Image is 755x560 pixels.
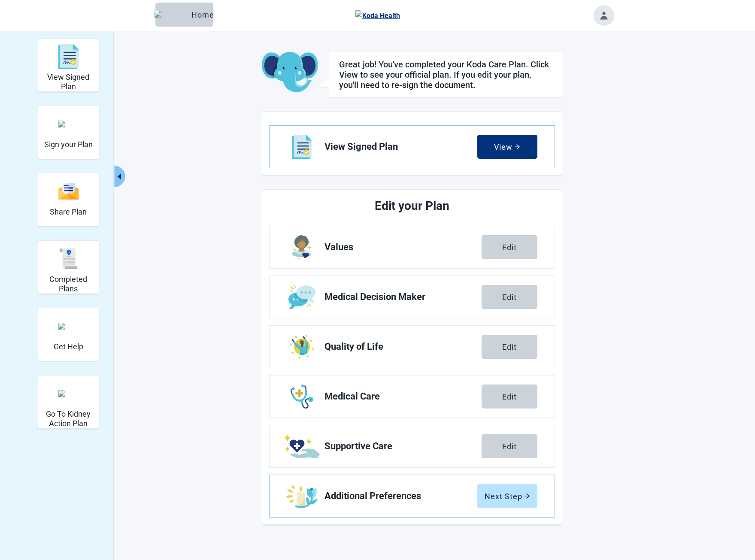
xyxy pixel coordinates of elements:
div: Edit [502,442,517,451]
span: Values [324,242,482,252]
button: ElephantHome [155,3,213,27]
h2: View Signed Plan [41,73,96,91]
div: Get Help [37,308,100,361]
img: svg%3e [58,248,79,269]
a: View View Signed Plan section [270,126,555,168]
img: make_plan_official.svg [58,121,79,127]
div: Edit [502,293,517,301]
main: Main content [210,52,614,525]
img: svg%3e [58,44,79,70]
img: Koda Elephant [262,52,318,93]
span: Quality of Life [324,342,482,352]
span: View Signed Plan [324,142,477,152]
div: Go To Kidney Action Plan [37,375,100,429]
a: Edit Medical Decision Maker section [270,276,555,318]
button: Edit [482,384,537,409]
h2: Edit your Plan [301,197,523,215]
div: Home [162,10,206,19]
img: Koda Health [355,10,400,21]
img: Elephant [155,11,188,18]
button: Viewarrow-right [477,135,537,159]
a: Edit Additional Preferences section [270,475,555,517]
div: Edit [502,243,517,251]
h2: Completed Plans [41,275,96,293]
span: Supportive Care [324,441,482,451]
h1: Great job! You've completed your Koda Care Plan. Click View to see your official plan. If you edi... [339,59,552,90]
a: Edit Quality of Life section [270,326,555,368]
div: Next Step [485,492,530,500]
span: caret-left [115,173,123,181]
span: Additional Preferences [324,491,477,501]
button: Edit [482,285,537,309]
span: arrow-right [524,493,530,499]
a: Edit Supportive Care section [270,425,555,467]
div: View [494,142,520,151]
img: kidney_action_plan.svg [58,390,79,397]
button: Next Steparrow-right [477,484,537,508]
span: arrow-right [514,144,520,150]
div: View Signed Plan [37,38,100,92]
h2: Get Help [54,342,83,351]
a: Edit Values section [270,226,555,268]
button: Collapse menu [114,166,125,187]
div: Edit [502,392,517,401]
img: person-question.svg [58,323,79,330]
button: Edit [482,434,537,458]
button: Toggle account menu [594,5,614,26]
a: Edit Medical Care section [270,375,555,418]
img: svg%3e [58,182,79,200]
h2: Sign your Plan [44,140,93,149]
div: Edit [502,342,517,351]
button: Edit [482,335,537,359]
span: Medical Decision Maker [324,292,482,302]
h2: Go To Kidney Action Plan [41,409,96,428]
div: Sign your Plan [37,106,100,159]
span: Medical Care [324,391,482,402]
h2: Share Plan [50,207,87,217]
button: Edit [482,235,537,259]
div: Share Plan [37,173,100,227]
div: Completed Plans [37,240,100,294]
